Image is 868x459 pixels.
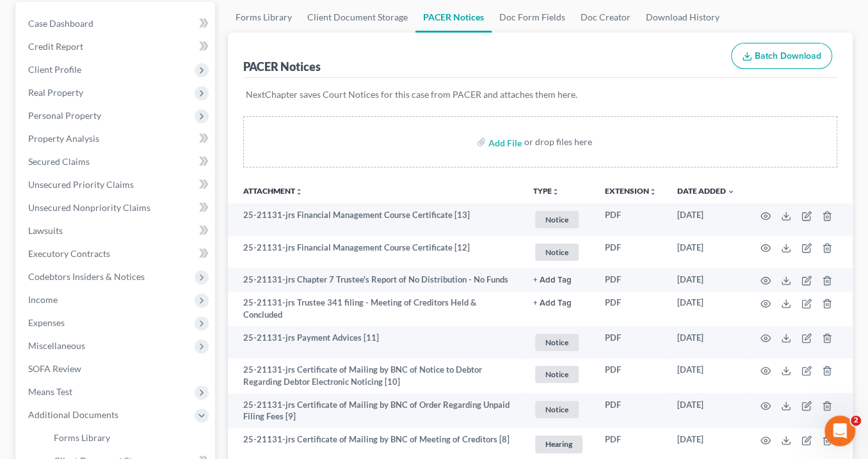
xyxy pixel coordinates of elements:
a: + Add Tag [533,297,584,309]
td: 25-21131-jrs Certificate of Mailing by BNC of Order Regarding Unpaid Filing Fees [9] [228,393,523,428]
span: Hearing [535,435,583,453]
a: Executory Contracts [18,242,215,265]
span: Notice [535,401,579,418]
a: Client Document Storage [300,2,415,33]
span: Forms Library [54,432,110,443]
span: Means Test [28,386,72,397]
td: [DATE] [667,292,745,327]
a: Notice [533,332,584,353]
button: + Add Tag [533,276,572,284]
i: expand_more [727,188,735,196]
td: PDF [595,393,667,428]
a: Credit Report [18,35,215,58]
button: Batch Download [731,43,832,70]
a: Doc Form Fields [492,2,573,33]
iframe: Intercom live chat [824,416,855,446]
a: Notice [533,399,584,420]
a: Notice [533,364,584,385]
td: [DATE] [667,393,745,428]
td: [DATE] [667,203,745,236]
span: 2 [851,416,861,426]
a: Case Dashboard [18,12,215,35]
a: PACER Notices [415,2,492,33]
a: Unsecured Priority Claims [18,173,215,196]
div: or drop files here [524,136,592,148]
a: Date Added expand_more [677,186,735,196]
td: 25-21131-jrs Certificate of Mailing by BNC of Notice to Debtor Regarding Debtor Electronic Notici... [228,359,523,394]
i: unfold_more [649,188,657,196]
button: TYPEunfold_more [533,187,559,196]
span: Codebtors Insiders & Notices [28,271,145,282]
td: 25-21131-jrs Financial Management Course Certificate [12] [228,236,523,268]
td: PDF [595,359,667,394]
span: Real Property [28,87,83,98]
p: NextChapter saves Court Notices for this case from PACER and attaches them here. [246,88,835,101]
i: unfold_more [295,188,303,196]
span: Client Profile [28,64,81,75]
span: Miscellaneous [28,340,85,351]
td: PDF [595,203,667,236]
a: + Add Tag [533,274,584,286]
span: Property Analysis [28,133,99,144]
span: Batch Download [755,51,821,61]
span: Notice [535,366,579,383]
span: SOFA Review [28,363,81,374]
td: PDF [595,236,667,268]
i: unfold_more [552,188,559,196]
td: 25-21131-jrs Trustee 341 filing - Meeting of Creditors Held & Concluded [228,292,523,327]
td: PDF [595,326,667,359]
td: PDF [595,292,667,327]
span: Secured Claims [28,156,90,167]
span: Additional Documents [28,409,118,420]
span: Case Dashboard [28,18,93,29]
a: Hearing [533,433,584,455]
a: SOFA Review [18,357,215,380]
a: Lawsuits [18,219,215,242]
td: [DATE] [667,268,745,291]
span: Expenses [28,317,65,328]
span: Notice [535,211,579,228]
button: + Add Tag [533,299,572,307]
span: Unsecured Priority Claims [28,179,134,190]
div: PACER Notices [243,59,321,74]
td: [DATE] [667,326,745,359]
td: PDF [595,268,667,291]
span: Income [28,294,58,305]
td: 25-21131-jrs Chapter 7 Trustee's Report of No Distribution - No Funds [228,268,523,291]
td: [DATE] [667,359,745,394]
a: Extensionunfold_more [605,186,657,196]
span: Unsecured Nonpriority Claims [28,202,150,213]
td: 25-21131-jrs Payment Advices [11] [228,326,523,359]
td: 25-21131-jrs Financial Management Course Certificate [13] [228,203,523,236]
a: Download History [638,2,727,33]
a: Property Analysis [18,127,215,150]
span: Personal Property [28,110,101,121]
a: Secured Claims [18,150,215,173]
a: Forms Library [228,2,300,33]
a: Doc Creator [573,2,638,33]
span: Lawsuits [28,225,63,236]
span: Notice [535,244,579,261]
a: Forms Library [44,426,215,449]
a: Notice [533,209,584,230]
a: Unsecured Nonpriority Claims [18,196,215,219]
a: Notice [533,242,584,263]
span: Credit Report [28,41,83,52]
span: Notice [535,334,579,351]
a: Attachmentunfold_more [243,186,303,196]
td: [DATE] [667,236,745,268]
span: Executory Contracts [28,248,110,259]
